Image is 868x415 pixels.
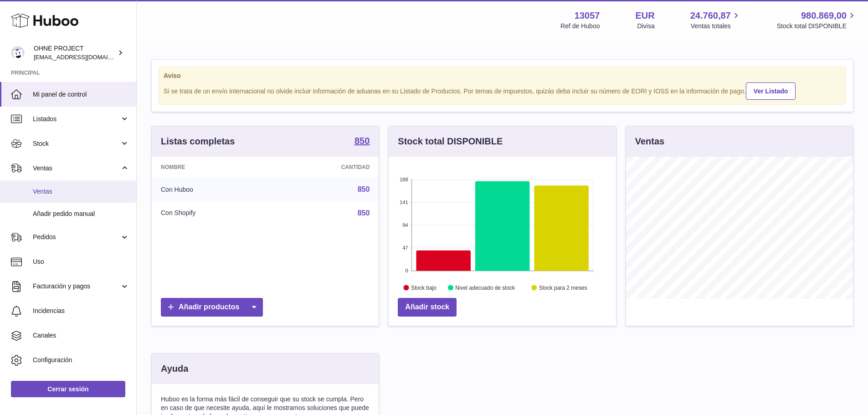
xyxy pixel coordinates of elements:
div: Si se trata de un envío internacional no olvide incluir información de aduanas en su Listado de P... [164,81,841,100]
span: Stock total DISPONIBLE [777,22,857,31]
h3: Ventas [635,135,664,148]
text: 94 [403,222,408,228]
a: Cerrar sesión [11,381,125,397]
strong: Aviso [164,72,841,80]
text: Stock bajo [411,285,437,291]
span: Ventas [33,187,129,196]
strong: EUR [635,10,654,22]
text: Nivel adecuado de stock [456,285,516,291]
a: 850 [354,136,370,147]
div: Ref de Huboo [560,22,600,31]
span: Ventas totales [691,22,741,31]
text: 141 [400,200,408,205]
td: Con Huboo [152,178,272,201]
span: Añadir pedido manual [33,210,129,218]
a: 850 [358,209,370,217]
span: Ventas [33,164,120,173]
span: Canales [33,331,129,340]
a: Ver Listado [746,82,796,100]
a: 850 [358,185,370,193]
span: Listados [33,115,120,123]
th: Nombre [152,157,272,178]
span: Uso [33,257,129,266]
h3: Listas completas [161,135,235,148]
span: Incidencias [33,307,129,315]
strong: 13057 [575,10,600,22]
td: Con Shopify [152,201,272,225]
text: 47 [403,245,408,251]
text: Stock para 2 meses [539,285,587,291]
span: Stock [33,139,120,148]
span: Pedidos [33,233,120,241]
span: [EMAIL_ADDRESS][DOMAIN_NAME] [34,53,134,61]
h3: Ayuda [161,363,188,375]
a: Añadir stock [398,298,457,317]
text: 0 [406,268,408,273]
text: 188 [400,177,408,182]
div: Divisa [637,22,655,31]
div: OHNE PROJECT [34,44,116,61]
a: Añadir productos [161,298,263,317]
img: internalAdmin-13057@internal.huboo.com [11,46,25,60]
a: 980.869,00 Stock total DISPONIBLE [777,10,857,31]
span: Configuración [33,356,129,364]
h3: Stock total DISPONIBLE [398,135,503,148]
strong: 850 [354,136,370,145]
span: Facturación y pagos [33,282,120,291]
span: Mi panel de control [33,90,129,99]
span: 980.869,00 [801,10,847,22]
th: Cantidad [272,157,379,178]
span: 24.760,87 [690,10,731,22]
a: 24.760,87 Ventas totales [690,10,741,31]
